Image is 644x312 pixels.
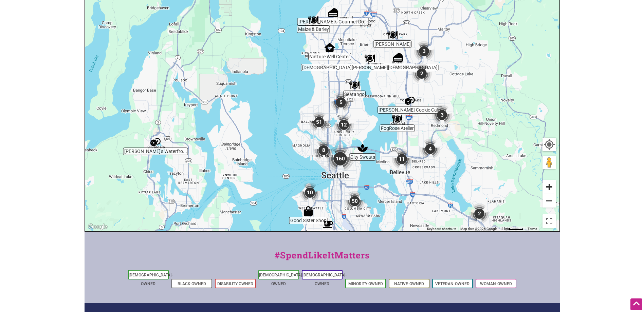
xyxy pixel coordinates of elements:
div: Ohh…macarons [393,52,403,62]
div: 2 [411,63,432,84]
button: Toggle fullscreen view [542,214,556,228]
div: 3 [414,41,434,61]
button: Your Location [542,138,556,151]
div: Zuri's Gourmet Donutz [328,7,338,18]
div: 4 [420,139,440,159]
div: City Sweats [357,143,368,153]
div: 2 [469,203,490,224]
a: Disability-Owned [217,281,253,286]
a: Black-Owned [178,281,206,286]
button: Zoom in [542,180,556,194]
div: Maize & Barley [308,15,318,25]
a: [DEMOGRAPHIC_DATA]-Owned [259,273,303,286]
div: Good Sister Shop [303,206,313,216]
span: 2 km [501,227,509,231]
div: Ta Joia [387,30,398,40]
div: Monica's Waterfront Bakery & Cafe [150,137,161,147]
a: Woman-Owned [480,281,512,286]
a: Minority-Owned [348,281,383,286]
div: 160 [327,145,354,172]
div: Scroll Back to Top [630,298,642,310]
span: Map data ©2025 Google [460,227,497,231]
div: Pinckney Cookie Cafe [405,96,415,106]
a: Native-Owned [394,281,424,286]
div: 3 [432,105,452,125]
div: 8 [313,140,334,160]
div: FogRose Atelier [392,114,402,124]
div: 5 [331,92,351,113]
div: 12 [334,115,354,135]
div: 50 [345,191,365,211]
button: Drag Pegman onto the map to open Street View [542,156,556,169]
div: Nurture Well Center [325,42,335,53]
button: Map Scale: 2 km per 39 pixels [499,227,526,231]
button: Keyboard shortcuts [427,227,456,231]
div: Buddha Bruddah [365,53,375,63]
a: Veteran-Owned [435,281,470,286]
a: [DEMOGRAPHIC_DATA]-Owned [129,273,173,286]
div: Seatango [349,80,360,90]
div: #SpendLikeItMatters [85,249,560,269]
div: 10 [300,182,320,203]
div: Highland Park Corner Store [323,219,333,230]
a: Open this area in Google Maps (opens a new window) [87,222,109,231]
img: Google [87,222,109,231]
div: 51 [309,112,329,132]
button: Zoom out [542,194,556,208]
a: [DEMOGRAPHIC_DATA]-Owned [302,273,347,286]
div: 11 [392,149,412,169]
a: Terms [528,227,537,231]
